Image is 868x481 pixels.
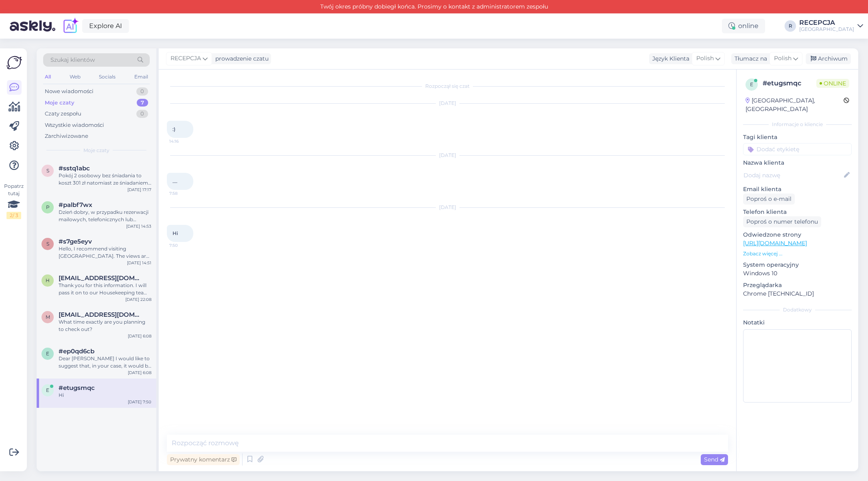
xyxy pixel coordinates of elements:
div: Socials [97,72,117,82]
span: e [46,350,49,357]
span: #s7ge5eyv [59,238,92,245]
span: RECEPCJA [171,54,201,63]
div: Poproś o numer telefonu [743,216,821,227]
div: [DATE] 6:08 [128,333,151,339]
div: Nowe wiadomości [45,87,94,96]
span: Szukaj klientów [50,56,95,64]
div: [GEOGRAPHIC_DATA] [799,26,854,33]
a: [URL][DOMAIN_NAME] [743,239,807,247]
a: RECEPCJA[GEOGRAPHIC_DATA] [799,20,863,33]
span: m [46,314,50,320]
div: Informacje o kliencie [743,121,852,128]
p: Przeglądarka [743,281,852,289]
div: [DATE] [167,152,728,159]
span: 14:16 [169,138,200,144]
p: Email klienta [743,185,852,194]
div: [DATE] 17:17 [127,187,151,193]
p: Nazwa klienta [743,159,852,167]
div: [DATE] 7:50 [128,399,151,405]
span: Send [704,456,725,463]
div: R [785,20,796,32]
div: Pokój 2 osobowy bez śniadania to koszt 301 zł natomiast ze śniadaniem 442 zł za dobę. [59,172,151,187]
span: e [750,81,753,87]
div: Hello, I recommend visiting [GEOGRAPHIC_DATA]. The views are beautiful in winter. During this per... [59,245,151,260]
input: Dodaj nazwę [743,171,842,180]
p: Odwiedzone strony [743,231,852,239]
div: Język Klienta [649,54,689,63]
p: Tagi klienta [743,133,852,141]
p: Windows 10 [743,269,852,278]
span: :) [173,126,175,132]
span: .... [173,178,177,184]
div: [DATE] 14:51 [127,260,151,266]
div: Thank you for this information. I will pass it on to our Housekeeping team :) [59,282,151,296]
div: Popatrz tutaj [7,183,21,219]
div: Hi [59,392,151,399]
div: Czaty zespołu [45,110,81,118]
p: System operacyjny [743,261,852,269]
div: Rozpoczął się czat [167,83,728,90]
div: Tłumacz na [731,54,767,63]
input: Dodać etykietę [743,143,852,155]
div: Wszystkie wiadomości [45,121,104,129]
div: RECEPCJA [799,20,854,26]
span: Online [816,79,849,88]
div: [DATE] 22:08 [125,296,151,303]
div: [DATE] [167,204,728,211]
div: Dzień dobry, w przypadku rezerwacji mailowych, telefonicznych lub booking itp. opłata pobierana j... [59,209,151,223]
span: s [46,241,49,247]
p: Zobacz więcej ... [743,250,852,257]
span: hall.r3@hotmail.co.uk [59,274,143,282]
p: Notatki [743,318,852,327]
div: # etugsmqc [763,78,816,88]
span: 7:50 [169,242,200,248]
img: explore-ai [62,17,79,35]
div: prowadzenie czatu [212,54,269,63]
p: Chrome [TECHNICAL_ID] [743,289,852,298]
div: Poproś o e-mail [743,194,795,205]
div: [GEOGRAPHIC_DATA], [GEOGRAPHIC_DATA] [746,96,844,113]
span: #palbf7wx [59,201,92,209]
span: Polish [696,54,714,63]
div: [DATE] 6:08 [128,370,151,376]
div: Dodatkowy [743,306,852,313]
span: #sstq1abc [59,165,90,172]
p: Telefon klienta [743,208,852,216]
span: marsavva168@gmail.com [59,311,143,318]
div: online [722,19,765,33]
div: Email [133,72,150,82]
div: Dear [PERSON_NAME] I would like to suggest that, in your case, it would be best to plan the reser... [59,355,151,370]
div: 2 / 3 [7,212,21,219]
span: h [46,277,50,283]
div: [DATE] 14:53 [126,223,151,229]
span: Hi [173,230,178,236]
span: s [46,168,49,174]
div: [DATE] [167,100,728,107]
div: Web [68,72,82,82]
div: 0 [136,110,148,118]
div: Archiwum [806,53,851,64]
span: e [46,387,49,393]
div: What time exactly are you planning to check out? [59,318,151,333]
div: 7 [137,99,148,107]
span: #ep0qd6cb [59,348,94,355]
a: Explore AI [82,19,129,33]
span: p [46,204,50,210]
img: Askly Logo [7,55,22,70]
div: All [43,72,52,82]
span: Polish [774,54,791,63]
div: Zarchiwizowane [45,132,88,140]
div: Moje czaty [45,99,74,107]
div: 0 [136,87,148,96]
div: Prywatny komentarz [167,454,240,465]
span: 7:58 [169,190,200,196]
span: #etugsmqc [59,384,95,392]
span: Moje czaty [83,147,109,154]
